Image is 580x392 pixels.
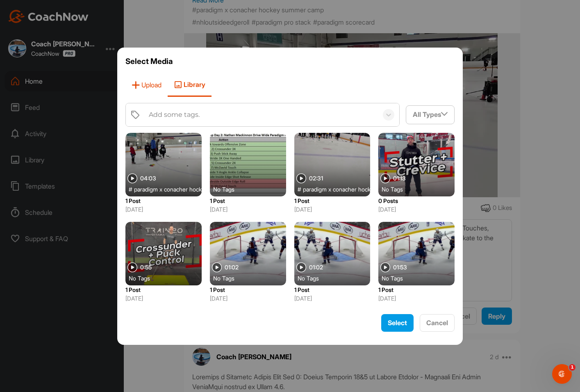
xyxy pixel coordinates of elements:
p: [DATE] [378,205,455,214]
iframe: Intercom live chat [552,364,572,384]
p: [DATE] [125,205,202,214]
span: 0:55 [140,264,152,270]
p: [DATE] [210,205,286,214]
div: No Tags [213,274,289,282]
p: 1 Post [210,196,286,205]
h3: Select Media [125,56,455,67]
p: 1 Post [378,285,455,294]
p: 1 Post [294,196,371,205]
div: No Tags [382,185,458,193]
span: paradigm x conacher hockey summer camp , [134,185,248,193]
span: 01:02 [225,264,239,270]
img: play [380,173,390,183]
p: 0 Posts [378,196,455,205]
img: tags [130,110,140,120]
span: 02:31 [309,175,323,181]
div: No Tags [129,274,205,282]
button: Cancel [420,314,455,332]
p: [DATE] [294,205,371,214]
span: 01:02 [309,264,323,270]
div: No Tags [298,274,374,282]
img: play [296,173,306,183]
div: Add some tags. [149,110,200,120]
span: Library [168,73,212,97]
span: Cancel [426,319,448,327]
div: No Tags [213,185,289,193]
div: All Types [406,106,454,123]
div: # [129,185,205,193]
button: Select [381,314,414,332]
div: No Tags [382,274,458,282]
p: [DATE] [210,294,286,303]
p: 1 Post [210,285,286,294]
img: play [127,262,137,272]
p: [DATE] [125,294,202,303]
p: 1 Post [294,285,371,294]
span: Upload [125,73,168,97]
p: [DATE] [294,294,371,303]
img: play [380,262,390,272]
p: [DATE] [378,294,455,303]
span: 01:53 [393,264,407,270]
span: 1 [569,364,575,371]
p: 1 Post [125,196,202,205]
div: # [298,185,374,193]
img: play [127,173,137,183]
img: play [212,262,222,272]
span: 01:13 [393,175,406,181]
p: 1 Post [125,285,202,294]
span: Select [388,319,407,327]
img: play [296,262,306,272]
span: paradigm x conacher hockey summer camp , [303,185,416,193]
span: 04:03 [140,175,156,181]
